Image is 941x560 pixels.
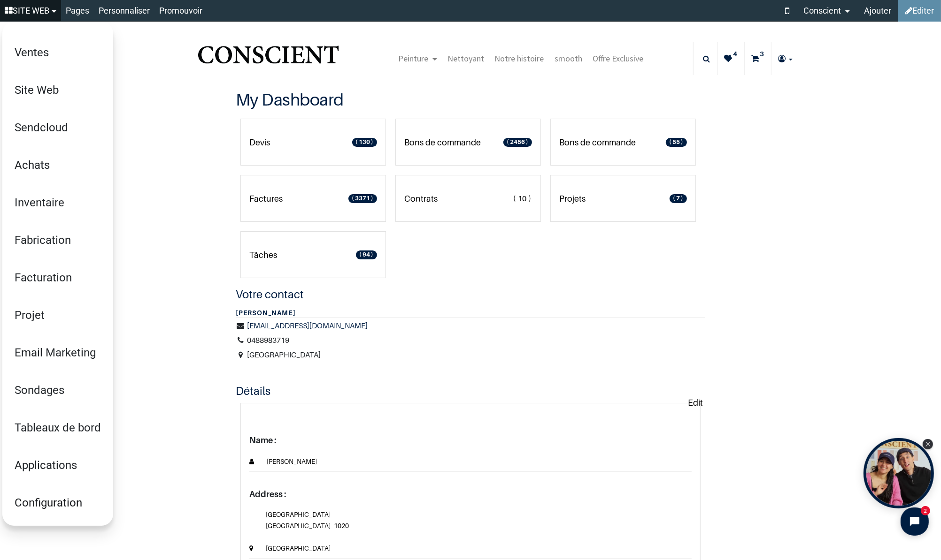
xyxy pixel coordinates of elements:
[15,271,72,284] span: Facturation
[395,119,541,166] a: Bons de commande 2456
[745,42,771,75] a: 3
[593,53,643,64] span: Offre Exclusive
[757,49,766,59] sup: 3
[15,46,49,59] span: Ventes
[503,138,532,147] span: 2456
[15,346,96,359] span: Email Marketing
[196,40,341,77] a: Logo of Conscient
[15,384,64,397] span: Sondages
[15,234,71,247] span: Fabrication
[236,309,295,317] b: [PERSON_NAME]
[236,384,705,398] h4: Détails
[240,175,386,222] a: Factures 3371
[249,434,692,446] p: Name :
[249,192,283,205] p: Factures
[247,334,290,347] span: 0488983719
[240,119,386,166] a: Devis 130
[398,53,428,64] span: Peinture
[332,520,349,531] span: 1020
[731,49,740,59] sup: 4
[15,459,77,472] span: Applications
[352,138,377,147] span: 130
[864,438,934,508] div: Open Tolstoy widget
[15,309,45,322] span: Projet
[249,249,277,261] p: Tâches
[266,520,331,531] span: [GEOGRAPHIC_DATA]
[15,496,82,509] span: Configuration
[559,136,636,149] p: Bons de commande
[550,119,696,166] a: Bons de commande 55
[247,348,321,361] span: [GEOGRAPHIC_DATA]
[718,42,744,75] a: 4
[15,83,59,97] span: Site Web
[404,136,481,149] p: Bons de commande
[404,192,438,205] p: Contrats
[240,231,386,278] a: Tâches 94
[559,192,586,205] p: Projets
[395,175,541,222] a: Contrats 10
[15,121,68,134] span: Sendcloud
[864,438,934,508] div: Tolstoy bubble widget
[494,53,544,64] span: Notre histoire
[15,159,50,172] span: Achats
[15,421,101,434] span: Tableaux de bord
[249,488,692,500] p: Address :
[512,192,532,205] span: 10
[356,250,377,259] span: 94
[666,138,687,147] span: 55
[864,438,934,508] div: Open Tolstoy
[266,543,331,554] span: [GEOGRAPHIC_DATA]
[247,319,368,332] a: [EMAIL_ADDRESS][DOMAIN_NAME]
[393,42,442,75] a: Peinture
[249,136,270,149] p: Devis
[266,509,331,520] span: [GEOGRAPHIC_DATA]
[550,175,696,222] a: Projets 7
[670,194,687,203] span: 7
[923,439,933,449] div: Close Tolstoy widget
[686,387,705,418] a: Edit
[893,499,937,544] iframe: Tidio Chat
[447,53,484,64] span: Nettoyant
[236,89,705,111] h3: My Dashboard
[555,53,582,64] span: smooth
[196,40,341,77] img: Conscient
[688,396,703,409] p: Edit
[255,456,317,467] span: [PERSON_NAME]
[236,287,705,302] h4: Votre contact
[15,196,64,209] span: Inventaire
[348,194,377,203] span: 3371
